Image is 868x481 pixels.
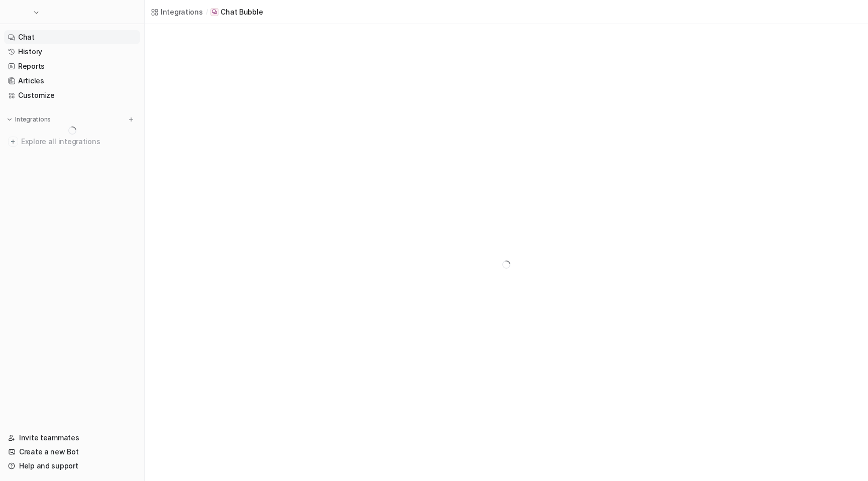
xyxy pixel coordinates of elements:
a: Articles [4,74,140,88]
span: Explore all integrations [21,134,136,150]
div: Integrations [161,7,203,17]
a: Create a new Bot [4,445,140,459]
button: Integrations [4,114,54,125]
a: Chat Bubble [210,7,263,17]
a: Explore all integrations [4,135,140,149]
p: Chat Bubble [221,7,263,17]
a: Invite teammates [4,431,140,445]
a: Help and support [4,459,140,473]
a: Integrations [151,7,203,17]
span: / [206,8,208,17]
a: Chat [4,30,140,44]
img: menu_add.svg [128,116,135,123]
a: History [4,45,140,59]
img: explore all integrations [8,137,18,147]
a: Customize [4,88,140,102]
p: Integrations [15,115,51,124]
img: expand menu [6,116,13,123]
a: Reports [4,59,140,73]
